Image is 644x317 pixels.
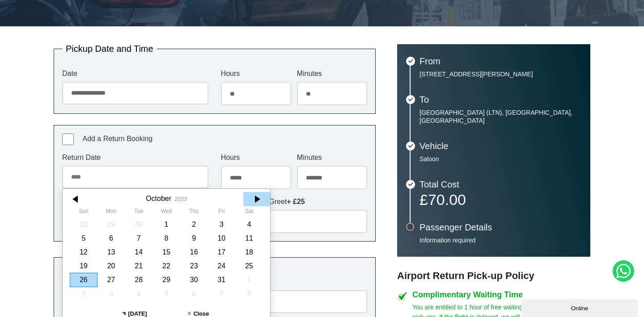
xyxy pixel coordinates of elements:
[419,70,581,78] p: [STREET_ADDRESS][PERSON_NAME]
[221,198,367,205] label: Return Meet & Greet
[419,57,581,66] h3: From
[82,135,153,142] span: Add a Return Booking
[397,270,590,282] h3: Airport Return Pick-up Policy
[412,291,590,299] h4: Complimentary Waiting Time
[419,236,581,244] p: Information required
[287,198,305,205] strong: + £25
[62,70,208,77] label: Date
[221,154,291,161] label: Hours
[419,142,581,150] h3: Vehicle
[297,154,367,161] label: Minutes
[221,70,291,77] label: Hours
[428,191,466,208] span: 70.00
[419,193,581,206] p: £
[419,108,581,125] p: [GEOGRAPHIC_DATA] (LTN), [GEOGRAPHIC_DATA], [GEOGRAPHIC_DATA]
[419,180,581,189] h3: Total Cost
[419,155,581,163] p: Saloon
[419,95,581,104] h3: To
[297,70,367,77] label: Minutes
[62,154,208,161] label: Return Date
[62,133,74,145] input: Add a Return Booking
[521,297,640,317] iframe: chat widget
[419,223,581,232] h3: Passenger Details
[62,44,157,53] legend: Pickup Date and Time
